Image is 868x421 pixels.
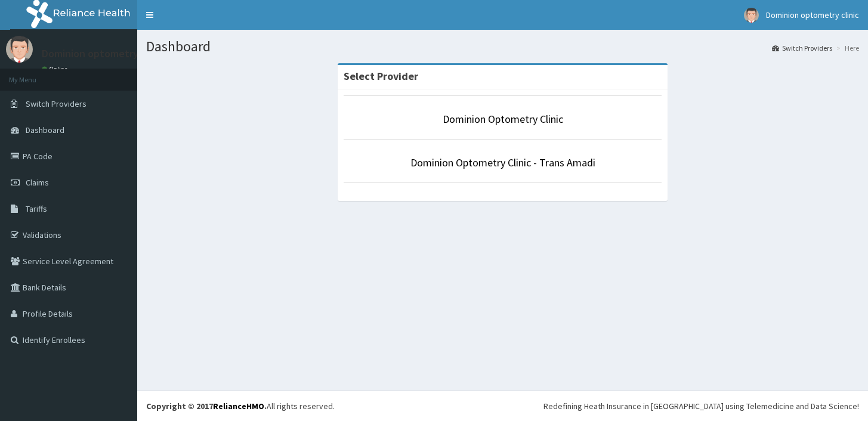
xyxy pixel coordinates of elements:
[410,156,595,169] a: Dominion Optometry Clinic - Trans Amadi
[772,43,832,53] a: Switch Providers
[344,69,418,83] strong: Select Provider
[26,177,49,188] span: Claims
[26,125,64,135] span: Dashboard
[744,8,759,23] img: User Image
[443,112,563,126] a: Dominion Optometry Clinic
[6,36,33,63] img: User Image
[146,39,859,54] h1: Dashboard
[26,203,47,214] span: Tariffs
[213,401,264,411] a: RelianceHMO
[543,400,859,412] div: Redefining Heath Insurance in [GEOGRAPHIC_DATA] using Telemedicine and Data Science!
[42,65,70,73] a: Online
[766,10,859,20] span: Dominion optometry clinic
[146,401,267,411] strong: Copyright © 2017 .
[833,43,859,53] li: Here
[137,391,868,421] footer: All rights reserved.
[42,48,165,59] p: Dominion optometry clinic
[26,98,87,109] span: Switch Providers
